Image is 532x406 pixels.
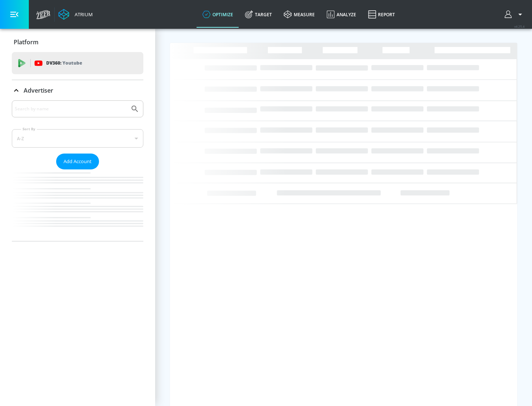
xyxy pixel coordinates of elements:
[514,24,525,28] span: v 4.25.4
[24,86,53,94] p: Advertiser
[362,1,401,28] a: Report
[15,104,127,114] input: Search by name
[62,59,82,67] p: Youtube
[12,52,143,74] div: DV360: Youtube
[12,169,143,241] nav: list of Advertiser
[14,38,38,46] p: Platform
[278,1,321,28] a: measure
[58,9,93,20] a: Atrium
[46,59,82,67] p: DV360:
[12,129,143,148] div: A-Z
[239,1,278,28] a: Target
[56,154,99,169] button: Add Account
[12,32,143,52] div: Platform
[197,1,239,28] a: optimize
[64,157,92,166] span: Add Account
[12,100,143,241] div: Advertiser
[21,127,37,131] label: Sort By
[321,1,362,28] a: Analyze
[12,80,143,101] div: Advertiser
[72,11,93,18] div: Atrium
